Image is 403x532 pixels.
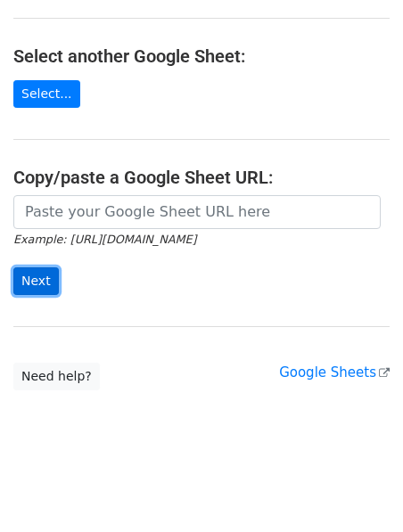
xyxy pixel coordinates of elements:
input: Next [13,267,59,295]
a: Select... [13,80,80,108]
input: Paste your Google Sheet URL here [13,195,381,229]
small: Example: [URL][DOMAIN_NAME] [13,233,196,246]
h4: Copy/paste a Google Sheet URL: [13,167,390,188]
h4: Select another Google Sheet: [13,45,390,67]
a: Need help? [13,363,100,390]
iframe: Chat Widget [314,446,403,532]
a: Google Sheets [279,364,390,381]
